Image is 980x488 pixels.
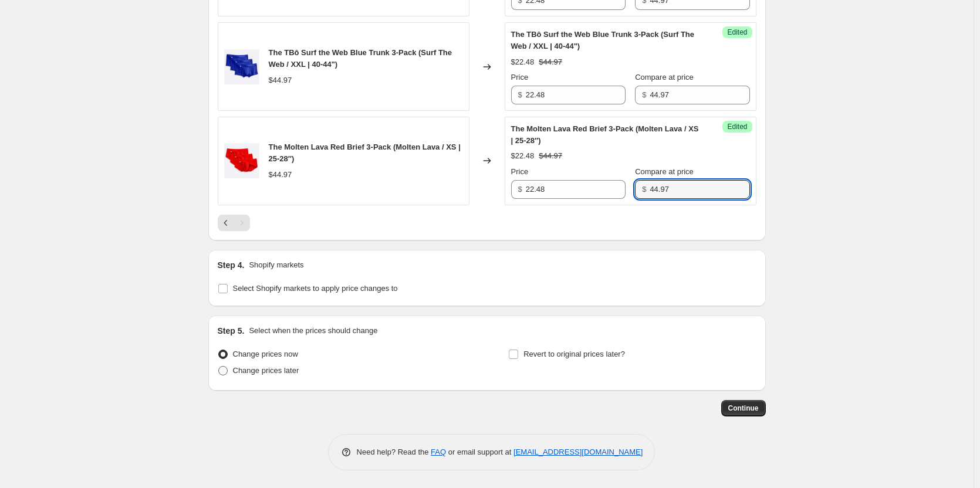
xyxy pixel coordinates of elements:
span: The TBô Surf the Web Blue Trunk 3-Pack (Surf The Web / XXL | 40-44") [511,30,695,50]
span: Select Shopify markets to apply price changes to [233,284,398,293]
span: Change prices later [233,366,299,375]
button: Continue [721,400,766,416]
span: The Molten Lava Red Brief 3-Pack (Molten Lava / XS | 25-28″) [511,124,699,145]
div: $44.97 [269,169,292,181]
a: FAQ [431,448,446,456]
div: $44.97 [269,74,292,86]
span: Change prices now [233,350,298,358]
img: TheTBoTrunk3Pack-SurftheWeb_f47644db-34d3-4127-baf5-1559c803900a_80x.jpg [224,49,259,84]
p: Select when the prices should change [249,325,377,337]
span: Continue [728,404,759,413]
img: TheTBoBrief3Pack-MoltenLava_52e015db-04bc-4aa5-a248-8c476da63cce_80x.jpg [224,143,259,178]
span: Need help? Read the [357,448,431,456]
span: $ [518,185,522,194]
span: The TBô Surf the Web Blue Trunk 3-Pack (Surf The Web / XXL | 40-44") [269,48,452,69]
span: $ [642,185,646,194]
div: $22.48 [511,56,535,68]
span: Compare at price [635,167,694,176]
span: $ [642,90,646,99]
span: Compare at price [635,73,694,82]
span: Revert to original prices later? [523,350,625,358]
nav: Pagination [218,215,250,231]
strike: $44.97 [539,150,562,162]
span: $ [518,90,522,99]
a: [EMAIL_ADDRESS][DOMAIN_NAME] [513,448,643,456]
h2: Step 4. [218,259,245,271]
span: Price [511,167,529,176]
h2: Step 5. [218,325,245,337]
strike: $44.97 [539,56,562,68]
div: $22.48 [511,150,535,162]
span: or email support at [446,448,513,456]
span: Edited [727,122,747,131]
p: Shopify markets [249,259,303,271]
span: Price [511,73,529,82]
button: Previous [218,215,234,231]
span: Edited [727,28,747,37]
span: The Molten Lava Red Brief 3-Pack (Molten Lava / XS | 25-28″) [269,143,461,163]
